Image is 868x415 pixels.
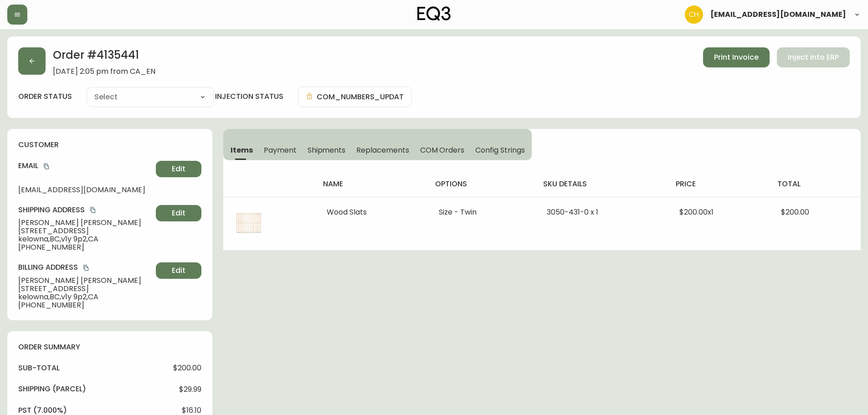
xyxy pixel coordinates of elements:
span: COM Orders [420,145,465,155]
span: Wood Slats [327,207,367,217]
span: Payment [264,145,297,155]
button: Print Invoice [703,47,770,67]
button: Edit [156,161,201,177]
button: Edit [156,205,201,221]
span: Replacements [356,145,409,155]
img: 6288462cea190ebb98a2c2f3c744dd7e [685,5,703,24]
img: logo [417,6,451,21]
span: Edit [172,164,185,174]
h2: Order # 4135441 [53,47,155,67]
span: $29.99 [179,385,201,394]
span: [DATE] 2:05 pm from CA_EN [53,67,155,76]
span: $200.00 x 1 [679,207,714,217]
span: Items [231,145,253,155]
span: Edit [172,208,185,218]
span: 3050-431-0 x 1 [547,207,598,217]
span: [EMAIL_ADDRESS][DOMAIN_NAME] [710,11,846,18]
span: $200.00 [173,364,201,372]
h4: total [777,179,853,189]
span: Config Strings [475,145,524,155]
img: f87f6e5d-bde5-40fc-835c-448ac78e050f.jpg [234,208,263,237]
span: [PHONE_NUMBER] [18,301,152,309]
span: [PERSON_NAME] [PERSON_NAME] [18,277,152,285]
span: [EMAIL_ADDRESS][DOMAIN_NAME] [18,186,152,194]
span: kelowna , BC , v1y 9p2 , CA [18,235,152,243]
h4: sub-total [18,363,60,373]
h4: price [676,179,763,189]
h4: customer [18,140,201,150]
button: copy [88,205,98,215]
span: Shipments [308,145,346,155]
h4: sku details [543,179,661,189]
span: kelowna , BC , v1y 9p2 , CA [18,293,152,301]
span: [STREET_ADDRESS] [18,227,152,235]
h4: Email [18,161,152,171]
button: copy [82,263,91,272]
span: Edit [172,266,185,276]
button: Edit [156,262,201,279]
span: $16.10 [182,406,201,415]
h4: Shipping ( Parcel ) [18,384,86,394]
label: order status [18,92,72,102]
h4: name [323,179,421,189]
h4: Billing Address [18,262,152,272]
li: Size - Twin [439,208,525,216]
span: [PHONE_NUMBER] [18,243,152,251]
h4: injection status [215,92,283,102]
h4: order summary [18,342,201,352]
span: Print Invoice [714,52,759,62]
span: $200.00 [781,207,809,217]
span: [STREET_ADDRESS] [18,285,152,293]
button: copy [42,162,51,171]
h4: Shipping Address [18,205,152,215]
span: [PERSON_NAME] [PERSON_NAME] [18,219,152,227]
h4: options [435,179,529,189]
